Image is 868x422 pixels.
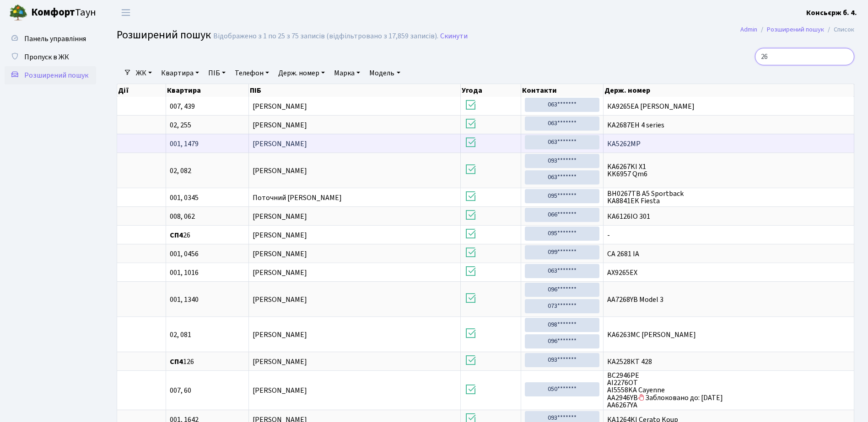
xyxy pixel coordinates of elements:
[253,230,307,240] span: [PERSON_NAME]
[253,295,307,305] span: [PERSON_NAME]
[253,120,307,130] span: [PERSON_NAME]
[521,84,604,97] th: Контакти
[249,84,461,97] th: ПІБ
[170,103,245,110] span: 007, 439
[253,193,342,203] span: Поточний [PERSON_NAME]
[330,65,364,81] a: Марка
[114,5,137,20] button: Переключити навігацію
[24,70,88,80] span: Розширений пошук
[170,358,245,365] span: 126
[170,331,245,338] span: 02, 081
[170,167,245,174] span: 02, 082
[767,25,824,34] a: Розширений пошук
[806,7,857,18] a: Консьєрж б. 4.
[253,139,307,149] span: [PERSON_NAME]
[170,194,245,201] span: 001, 0345
[170,140,245,148] span: 001, 1479
[607,372,850,409] span: BC2946РЕ AI2276OT AI5558KA Cayenne АА2946YB Заблоковано до: [DATE] AA6267YA
[24,34,86,44] span: Панель управління
[806,8,857,18] b: Консьєрж б. 4.
[170,357,183,367] b: СП4
[5,48,96,66] a: Пропуск в ЖК
[607,163,850,178] span: KA6267KI X1 KK6957 Qm6
[366,65,404,81] a: Модель
[205,65,229,81] a: ПІБ
[604,84,854,97] th: Держ. номер
[275,65,329,81] a: Держ. номер
[607,250,850,258] span: CA 2681 IA
[170,213,245,220] span: 008, 062
[117,84,166,97] th: Дії
[170,296,245,303] span: 001, 1340
[253,357,307,367] span: [PERSON_NAME]
[31,5,96,21] span: Таун
[253,211,307,222] span: [PERSON_NAME]
[5,66,96,84] a: Розширений пошук
[607,103,850,110] span: КА9265ЕА [PERSON_NAME]
[9,4,27,22] img: logo.png
[157,65,203,81] a: Квартира
[607,358,850,365] span: КА2528КТ 428
[170,232,245,239] span: 26
[607,331,850,338] span: KA6263MC [PERSON_NAME]
[824,25,854,35] li: Список
[132,65,156,81] a: ЖК
[166,84,249,97] th: Квартира
[607,140,850,148] span: КА5262МР
[607,121,850,129] span: KA2687EH 4 series
[253,330,307,340] span: [PERSON_NAME]
[24,52,69,62] span: Пропуск в ЖК
[213,32,438,41] div: Відображено з 1 по 25 з 75 записів (відфільтровано з 17,859 записів).
[607,296,850,303] span: AA7268YB Model 3
[727,20,868,39] nav: breadcrumb
[253,166,307,176] span: [PERSON_NAME]
[440,32,468,41] a: Скинути
[607,232,850,239] span: -
[607,190,850,205] span: ВН0267ТВ A5 Sportback KA8841EK Fiesta
[253,268,307,278] span: [PERSON_NAME]
[31,5,75,20] b: Комфорт
[117,27,211,43] span: Розширений пошук
[170,230,183,240] b: СП4
[170,250,245,258] span: 001, 0456
[253,249,307,259] span: [PERSON_NAME]
[607,213,850,220] span: КА6126ІО 301
[755,48,854,65] input: Пошук...
[231,65,273,81] a: Телефон
[607,269,850,276] span: AX9265EX
[170,269,245,276] span: 001, 1016
[170,121,245,129] span: 02, 255
[461,84,521,97] th: Угода
[740,25,757,34] a: Admin
[170,387,245,394] span: 007, 60
[5,30,96,48] a: Панель управління
[253,385,307,396] span: [PERSON_NAME]
[253,101,307,111] span: [PERSON_NAME]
